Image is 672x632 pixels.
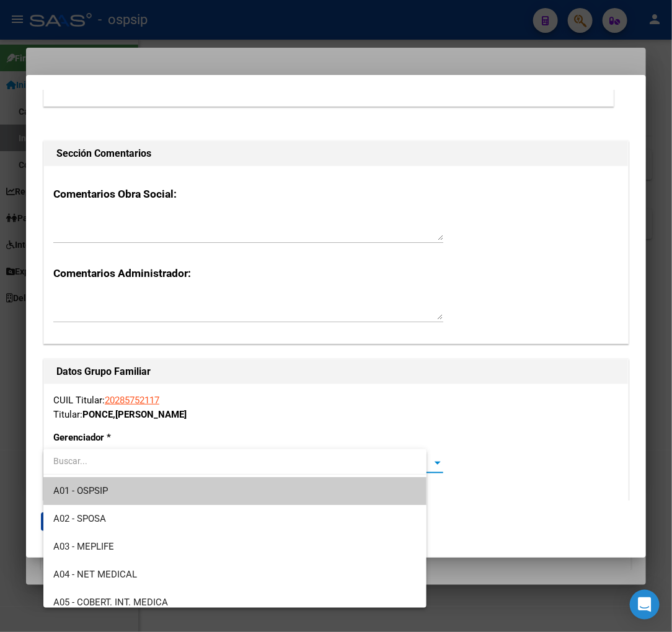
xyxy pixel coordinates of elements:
input: dropdown search [43,448,427,474]
span: A01 - OSPSIP [53,485,108,496]
span: A03 - MEPLIFE [53,541,114,552]
div: Open Intercom Messenger [630,590,660,620]
span: A05 - COBERT. INT. MEDICA [53,597,168,608]
span: A04 - NET MEDICAL [53,569,137,580]
span: A02 - SPOSA [53,513,106,524]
